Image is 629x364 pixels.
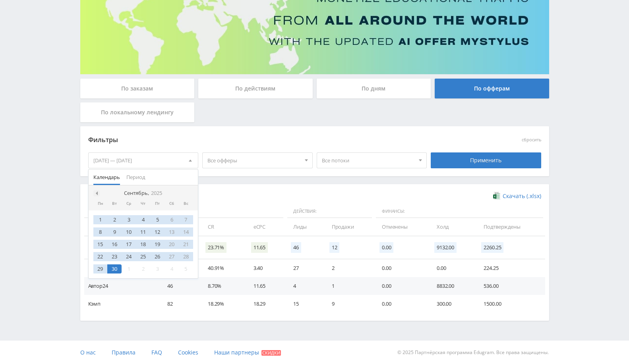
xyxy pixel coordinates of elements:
td: 0.00 [374,295,429,313]
i: 2025 [151,190,162,196]
span: Все офферы [207,153,300,168]
td: Отменены [374,218,429,236]
span: 9132.00 [434,242,457,253]
td: 0.00 [374,259,429,277]
td: eCPC [246,218,285,236]
div: 7 [179,215,193,224]
div: Чт [136,201,150,206]
td: 4 [285,277,324,295]
td: 1 [324,277,374,295]
div: Пт [150,201,165,206]
span: Все потоки [322,153,415,168]
div: По заказам [80,79,195,98]
span: 11.65 [251,242,268,253]
div: 3 [150,264,165,273]
td: 0.00 [374,277,429,295]
div: 5 [179,264,193,273]
span: Наши партнеры [214,349,259,356]
div: Сентябрь, [121,190,165,196]
td: 40.91% [200,259,246,277]
span: Действия: [287,205,372,218]
div: 1 [122,264,136,273]
div: Фильтры [88,134,427,146]
div: 16 [107,240,122,249]
td: 224.25 [476,259,545,277]
span: Период [126,169,145,185]
td: 536.00 [476,277,545,295]
td: Дата [84,218,160,236]
span: 23.71% [205,242,226,253]
div: 21 [179,240,193,249]
span: Данные: [84,205,284,218]
div: По действиям [198,79,313,98]
div: 2 [107,215,122,224]
span: 12 [329,242,340,253]
div: Пн [93,201,108,206]
span: Скачать (.xlsx) [503,193,541,199]
span: О нас [80,349,96,356]
div: 1 [93,215,108,224]
div: 4 [136,215,150,224]
td: 46 [159,277,200,295]
button: сбросить [522,137,541,143]
td: 2 [324,259,374,277]
div: 15 [93,240,108,249]
td: 15 [285,295,324,313]
td: 9 [324,295,374,313]
td: Study AI (RevShare) [84,259,160,277]
td: 8832.00 [429,277,476,295]
span: FAQ [151,349,162,356]
div: 5 [150,215,165,224]
span: 0.00 [379,242,393,253]
td: 300.00 [429,295,476,313]
div: По локальному лендингу [80,102,195,122]
span: Правила [112,349,135,356]
td: 0.00 [429,259,476,277]
div: 18 [136,240,150,249]
div: 10 [122,227,136,237]
div: Вс [179,201,193,206]
button: Период [123,169,148,185]
div: 20 [165,240,179,249]
div: 17 [122,240,136,249]
div: 22 [93,252,108,261]
button: Календарь [90,169,123,185]
a: Скачать (.xlsx) [493,192,541,200]
div: 6 [165,215,179,224]
div: Сб [165,201,179,206]
td: Лиды [285,218,324,236]
div: Применить [431,152,541,168]
td: 3.40 [246,259,285,277]
div: 4 [165,264,179,273]
img: xlsx [493,192,500,200]
span: Финансы: [376,205,543,218]
span: Скидки [261,350,281,356]
div: 2 [136,264,150,273]
td: 8.70% [200,277,246,295]
div: По офферам [435,79,549,98]
td: Продажи [324,218,374,236]
div: 25 [136,252,150,261]
div: По дням [317,79,431,98]
div: 11 [136,227,150,237]
td: Холд [429,218,476,236]
div: 27 [165,252,179,261]
div: [DATE] — [DATE] [89,153,198,168]
span: Календарь [93,169,120,185]
div: 12 [150,227,165,237]
div: 14 [179,227,193,237]
td: Подтверждены [476,218,545,236]
span: 2260.25 [481,242,503,253]
td: CR [200,218,246,236]
span: 46 [291,242,301,253]
td: 1500.00 [476,295,545,313]
div: 26 [150,252,165,261]
div: 29 [93,264,108,273]
div: 19 [150,240,165,249]
td: Автор24 [84,277,160,295]
div: 9 [107,227,122,237]
td: 27 [285,259,324,277]
td: Кэмп [84,295,160,313]
div: Ср [122,201,136,206]
div: 24 [122,252,136,261]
